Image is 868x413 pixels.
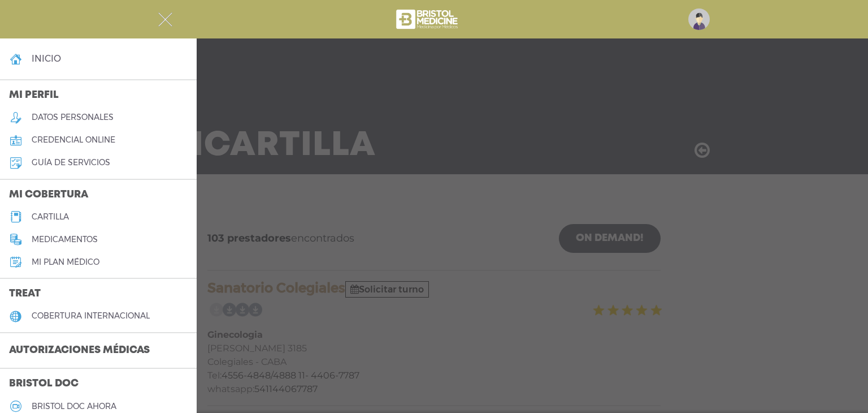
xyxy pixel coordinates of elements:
[32,235,98,244] h5: medicamentos
[688,8,710,30] img: profile-placeholder.svg
[32,135,115,145] h5: credencial online
[394,6,462,33] img: bristol-medicine-blanco.png
[32,402,116,411] h5: Bristol doc ahora
[158,12,172,27] img: Cober_menu-close-white.svg
[32,158,110,167] h5: guía de servicios
[32,113,114,122] h5: datos personales
[32,212,69,222] h5: cartilla
[32,311,150,321] h5: cobertura internacional
[32,53,61,64] h4: inicio
[32,257,99,267] h5: Mi plan médico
